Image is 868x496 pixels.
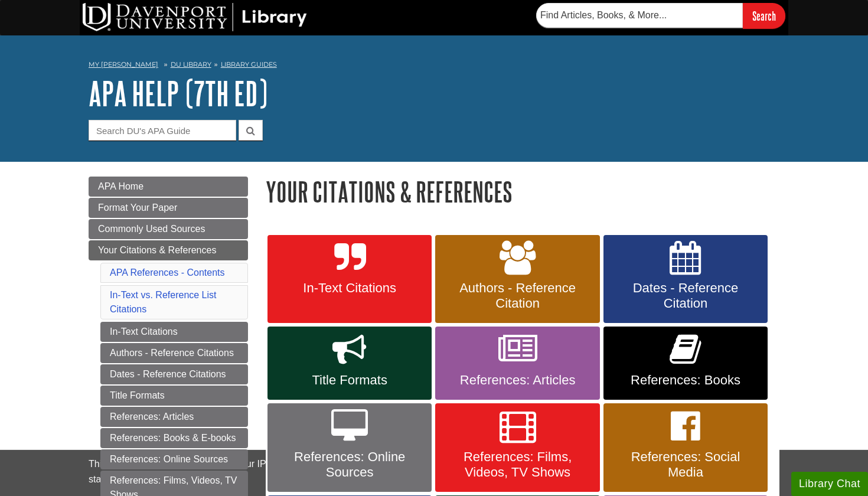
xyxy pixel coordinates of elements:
a: Authors - Reference Citation [435,235,599,324]
a: Library Guides [221,60,277,68]
span: Format Your Paper [98,203,177,213]
span: In-Text Citations [276,280,423,296]
a: My [PERSON_NAME] [89,60,158,70]
span: APA Home [98,181,143,191]
a: DU Library [171,60,211,68]
a: APA Help (7th Ed) [89,75,267,112]
a: References: Social Media [603,403,768,492]
form: Searches DU Library's articles, books, and more [536,3,785,28]
a: Dates - Reference Citations [100,364,248,384]
a: References: Online Sources [100,449,248,469]
a: In-Text Citations [267,235,432,324]
nav: breadcrumb [89,57,779,76]
a: References: Books & E-books [100,428,248,448]
h1: Your Citations & References [266,177,779,207]
a: In-Text Citations [100,322,248,342]
span: Dates - Reference Citation [612,280,759,311]
a: Authors - Reference Citations [100,343,248,363]
a: Title Formats [267,327,432,400]
a: References: Books [603,327,768,400]
a: References: Articles [435,327,599,400]
a: APA Home [89,177,248,197]
input: Search [743,3,785,28]
span: References: Online Sources [276,449,423,480]
input: Find Articles, Books, & More... [536,3,743,28]
a: References: Articles [100,407,248,427]
a: Commonly Used Sources [89,219,248,239]
span: References: Books [612,373,759,388]
span: References: Films, Videos, TV Shows [444,449,590,480]
a: References: Films, Videos, TV Shows [435,403,599,492]
input: Search DU's APA Guide [89,120,236,141]
span: Commonly Used Sources [98,224,205,234]
a: References: Online Sources [267,403,432,492]
a: Your Citations & References [89,240,248,260]
span: Authors - Reference Citation [444,280,590,311]
button: Library Chat [791,472,868,496]
a: Title Formats [100,386,248,406]
span: Title Formats [276,373,423,388]
span: References: Articles [444,373,590,388]
img: DU Library [83,3,307,31]
span: Your Citations & References [98,245,216,255]
span: References: Social Media [612,449,759,480]
a: In-Text vs. Reference List Citations [110,290,217,314]
a: Format Your Paper [89,198,248,218]
a: Dates - Reference Citation [603,235,768,324]
a: APA References - Contents [110,267,224,278]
